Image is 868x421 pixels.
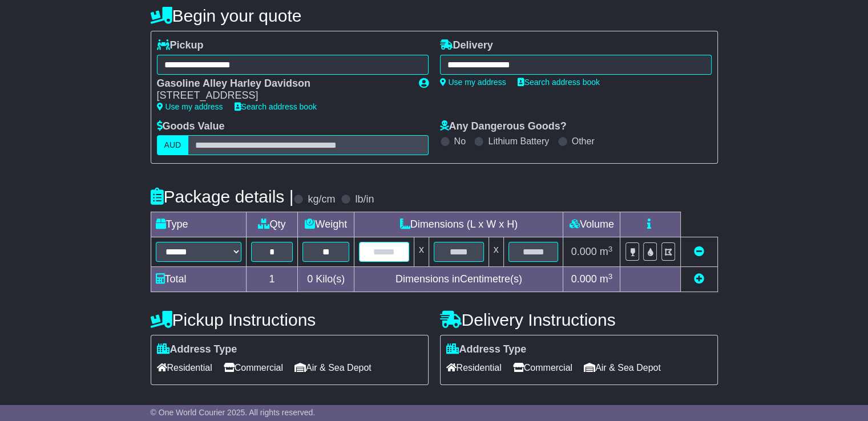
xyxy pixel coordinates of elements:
[454,136,466,147] label: No
[224,359,283,377] span: Commercial
[246,212,298,237] td: Qty
[440,310,718,329] h4: Delivery Instructions
[584,359,661,377] span: Air & Sea Depot
[600,246,613,257] span: m
[298,212,354,237] td: Weight
[157,90,407,102] div: [STREET_ADDRESS]
[308,193,335,206] label: kg/cm
[151,187,294,206] h4: Package details |
[571,246,597,257] span: 0.000
[307,273,313,285] span: 0
[563,212,620,237] td: Volume
[600,273,613,285] span: m
[488,136,549,147] label: Lithium Battery
[151,310,429,329] h4: Pickup Instructions
[513,359,572,377] span: Commercial
[298,267,354,292] td: Kilo(s)
[354,267,563,292] td: Dimensions in Centimetre(s)
[571,273,597,285] span: 0.000
[157,120,225,133] label: Goods Value
[440,39,493,52] label: Delivery
[151,267,246,292] td: Total
[572,136,595,147] label: Other
[694,273,704,285] a: Add new item
[151,212,246,237] td: Type
[446,343,527,356] label: Address Type
[440,120,567,133] label: Any Dangerous Goods?
[246,267,298,292] td: 1
[355,193,374,206] label: lb/in
[608,272,613,281] sup: 3
[157,135,189,155] label: AUD
[157,39,204,52] label: Pickup
[294,359,372,377] span: Air & Sea Depot
[157,359,212,377] span: Residential
[694,246,704,257] a: Remove this item
[608,245,613,253] sup: 3
[157,102,223,111] a: Use my address
[488,237,503,267] td: x
[157,343,237,356] label: Address Type
[446,359,502,377] span: Residential
[518,78,600,87] a: Search address book
[151,408,316,417] span: © One World Courier 2025. All rights reserved.
[151,6,718,25] h4: Begin your quote
[354,212,563,237] td: Dimensions (L x W x H)
[235,102,317,111] a: Search address book
[157,78,407,90] div: Gasoline Alley Harley Davidson
[414,237,429,267] td: x
[440,78,506,87] a: Use my address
